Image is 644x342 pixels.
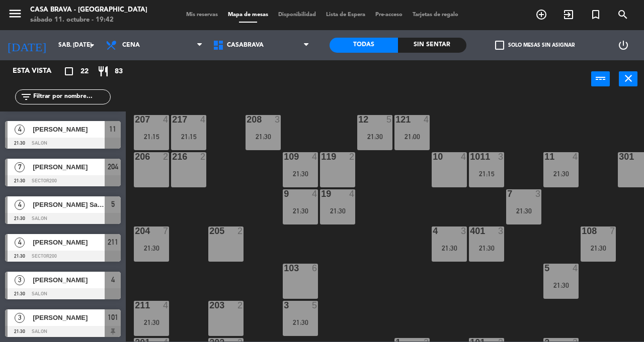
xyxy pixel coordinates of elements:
div: 21:30 [581,245,616,252]
span: [PERSON_NAME] [33,312,105,323]
div: 4 [461,152,467,161]
div: 21:30 [320,207,355,214]
i: crop_square [63,65,75,77]
span: Cena [122,42,140,49]
div: 216 [172,152,173,161]
div: 211 [135,301,135,310]
div: 21:30 [506,207,541,214]
div: sábado 11. octubre - 19:42 [30,15,147,25]
div: 108 [582,226,582,236]
div: 2 [237,301,244,310]
div: 21:30 [543,282,579,289]
div: 21:30 [283,319,318,326]
div: 301 [619,152,619,161]
div: 103 [284,264,284,273]
div: 21:30 [283,170,318,177]
button: menu [8,6,23,25]
span: 5 [111,198,115,210]
span: 22 [80,66,89,77]
div: 21:30 [543,170,579,177]
span: [PERSON_NAME] [33,124,105,135]
input: Filtrar por nombre... [32,91,110,102]
span: [PERSON_NAME] [33,237,105,248]
button: power_input [591,71,610,86]
span: 204 [108,161,118,173]
div: 9 [284,189,284,198]
div: 4 [163,301,169,310]
div: 205 [209,226,210,236]
div: 21:30 [432,245,467,252]
span: check_box_outline_blank [495,41,504,50]
span: [PERSON_NAME] Sarniguett [PERSON_NAME] [33,199,105,210]
i: restaurant [97,65,109,77]
div: 5 [312,301,318,310]
div: 2 [163,152,169,161]
i: turned_in_not [590,9,602,21]
div: 217 [172,115,173,124]
div: 21:15 [134,133,169,140]
div: Sin sentar [398,38,466,53]
div: 7 [610,226,616,236]
label: Solo mesas sin asignar [495,41,575,50]
div: 21:30 [469,245,504,252]
span: 11 [109,123,116,135]
div: 21:30 [246,133,281,140]
div: 7 [507,189,508,198]
span: 101 [108,311,118,323]
div: 2 [349,152,355,161]
div: 119 [321,152,321,161]
span: 7 [15,162,25,172]
div: 401 [470,226,470,236]
div: 2 [237,226,244,236]
span: 3 [15,275,25,285]
div: 4 [573,264,579,273]
span: 4 [15,238,25,248]
div: 4 [433,226,433,236]
div: 3 [284,301,284,310]
div: 12 [358,115,359,124]
div: 10 [433,152,433,161]
span: 4 [15,200,25,210]
div: 3 [535,189,541,198]
div: 4 [312,189,318,198]
div: 3 [461,226,467,236]
span: 3 [15,313,25,323]
i: arrow_drop_down [86,39,98,51]
i: exit_to_app [562,9,575,21]
span: [PERSON_NAME] [33,162,105,172]
div: 207 [135,115,135,124]
span: Mapa de mesas [223,12,273,18]
div: 19 [321,189,321,198]
div: 3 [275,115,281,124]
i: menu [8,6,23,21]
i: power_settings_new [617,39,629,51]
div: 4 [200,115,206,124]
div: 4 [573,152,579,161]
div: 21:15 [469,170,504,177]
div: 203 [209,301,210,310]
span: Pre-acceso [370,12,408,18]
div: 5 [386,115,392,124]
span: 211 [108,236,118,248]
div: 7 [163,226,169,236]
div: 109 [284,152,284,161]
div: 21:30 [134,319,169,326]
span: Disponibilidad [273,12,321,18]
i: add_circle_outline [535,9,547,21]
i: close [622,72,634,84]
div: 4 [163,115,169,124]
span: Tarjetas de regalo [408,12,463,18]
div: 21:15 [171,133,206,140]
div: 4 [349,189,355,198]
div: 3 [498,152,504,161]
i: search [617,9,629,21]
span: Lista de Espera [321,12,370,18]
span: CasaBrava [227,42,264,49]
button: close [619,71,637,86]
div: 2 [200,152,206,161]
div: 21:30 [357,133,392,140]
span: Mis reservas [181,12,223,18]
